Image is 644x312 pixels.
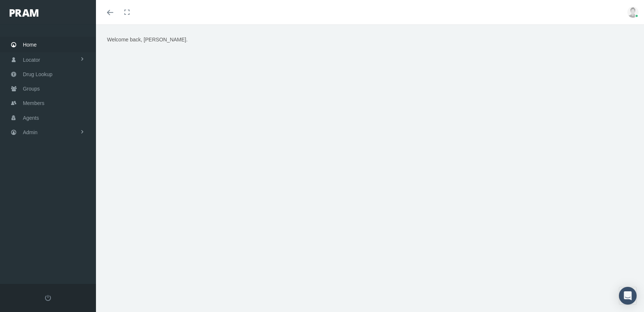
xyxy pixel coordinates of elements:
[23,96,44,110] span: Members
[107,37,187,43] span: Welcome back, [PERSON_NAME].
[23,125,38,139] span: Admin
[23,67,52,81] span: Drug Lookup
[23,53,40,67] span: Locator
[23,38,37,52] span: Home
[23,111,39,125] span: Agents
[23,82,40,96] span: Groups
[10,9,38,17] img: PRAM_20_x_78.png
[627,7,638,18] img: user-placeholder.jpg
[619,287,637,305] div: Open Intercom Messenger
